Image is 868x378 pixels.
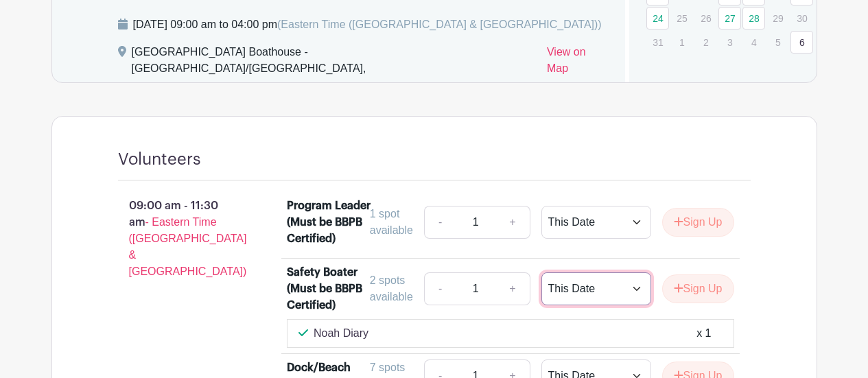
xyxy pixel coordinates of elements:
div: 1 spot available [370,206,413,239]
button: Sign Up [662,274,734,303]
h4: Volunteers [118,150,201,169]
div: x 1 [696,325,711,342]
div: 2 spots available [370,272,413,305]
span: - Eastern Time ([GEOGRAPHIC_DATA] & [GEOGRAPHIC_DATA]) [129,216,247,277]
a: + [495,272,530,305]
p: 30 [790,8,813,29]
a: 24 [646,7,669,29]
a: 6 [790,31,813,54]
a: - [424,272,456,305]
div: [GEOGRAPHIC_DATA] Boathouse - [GEOGRAPHIC_DATA]/[GEOGRAPHIC_DATA], [132,44,536,82]
a: 28 [742,7,765,29]
p: 29 [766,8,789,29]
a: 27 [718,7,741,29]
p: 09:00 am - 11:30 am [96,192,266,285]
div: Safety Boater (Must be BBPB Certified) [287,264,382,314]
p: 26 [694,8,717,29]
a: + [495,206,530,239]
a: View on Map [547,44,609,82]
div: Program Leader (Must be BBPB Certified) [287,198,382,247]
a: - [424,206,456,239]
span: (Eastern Time ([GEOGRAPHIC_DATA] & [GEOGRAPHIC_DATA])) [277,19,602,30]
p: 4 [742,32,765,53]
p: 1 [670,32,693,53]
p: 5 [766,32,789,53]
p: 2 [694,32,717,53]
p: 31 [646,32,669,53]
p: 25 [670,8,693,29]
div: [DATE] 09:00 am to 04:00 pm [133,16,602,33]
p: 3 [718,32,741,53]
p: Noah Diary [314,325,368,342]
button: Sign Up [662,208,734,237]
